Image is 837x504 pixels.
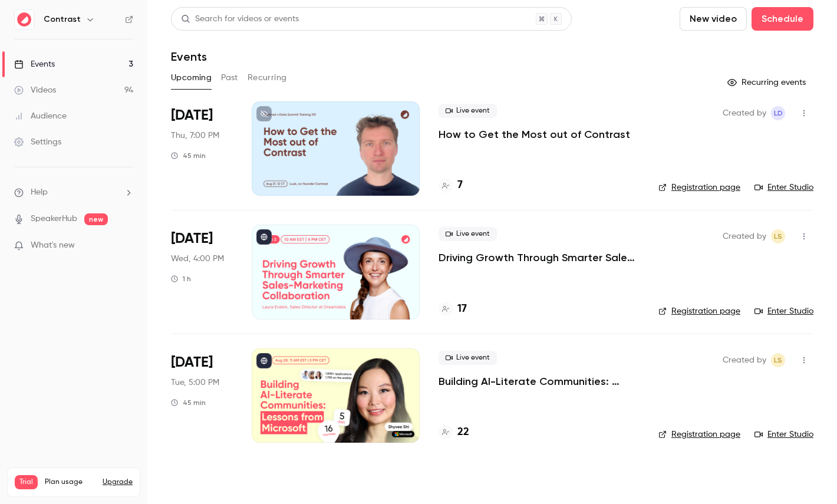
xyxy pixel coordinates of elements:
a: Enter Studio [754,429,813,440]
a: Driving Growth Through Smarter Sales-Marketing Collaboration [439,251,640,265]
a: How to Get the Most out of Contrast [439,127,630,141]
span: Tue, 5:00 PM [171,377,219,388]
a: Building AI-Literate Communities: Lessons from Microsoft [439,374,640,388]
div: Videos [14,84,56,96]
div: Dec 9 Tue, 11:00 AM (America/New York) [171,348,233,443]
a: Registration page [658,182,740,193]
span: Live event [439,104,497,118]
h4: 22 [457,424,469,440]
span: new [84,213,108,225]
a: Registration page [658,429,740,440]
button: Upcoming [171,68,212,87]
button: New video [680,7,747,31]
button: Past [221,68,238,87]
span: What's new [31,239,75,252]
div: 45 min [171,151,206,160]
span: Wed, 4:00 PM [171,253,224,265]
a: Registration page [658,305,740,317]
h4: 17 [457,301,467,317]
span: Plan usage [45,477,95,487]
span: Help [31,186,48,199]
span: Ld [774,106,783,120]
h1: Events [171,50,207,64]
a: Enter Studio [754,305,813,317]
h6: Contrast [44,14,81,25]
a: Enter Studio [754,182,813,193]
div: Sep 3 Wed, 10:00 AM (America/New York) [171,225,233,319]
li: help-dropdown-opener [14,186,133,199]
span: LS [774,229,782,243]
div: 1 h [171,274,191,284]
h4: 7 [457,177,463,193]
a: 22 [439,424,469,440]
span: [DATE] [171,106,213,125]
a: 7 [439,177,463,193]
div: Aug 21 Thu, 12:00 PM (America/Chicago) [171,101,233,196]
span: LS [774,353,782,367]
span: Lusine Sargsyan [771,353,785,367]
div: Search for videos or events [181,13,299,25]
span: Created by [723,229,766,243]
button: Recurring events [722,73,813,92]
button: Upgrade [103,477,133,487]
span: [DATE] [171,229,213,248]
span: [DATE] [171,353,213,372]
a: SpeakerHub [31,213,77,225]
a: 17 [439,301,467,317]
div: Settings [14,136,61,148]
span: Live event [439,227,497,241]
button: Recurring [248,68,287,87]
span: Live event [439,351,497,365]
button: Schedule [752,7,813,31]
div: Events [14,58,55,70]
div: 45 min [171,398,206,407]
span: Luuk de Jonge [771,106,785,120]
span: Thu, 7:00 PM [171,130,219,141]
span: Trial [15,475,38,489]
span: Created by [723,106,766,120]
div: Audience [14,110,67,122]
span: Lusine Sargsyan [771,229,785,243]
img: Contrast [15,10,34,29]
span: Created by [723,353,766,367]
